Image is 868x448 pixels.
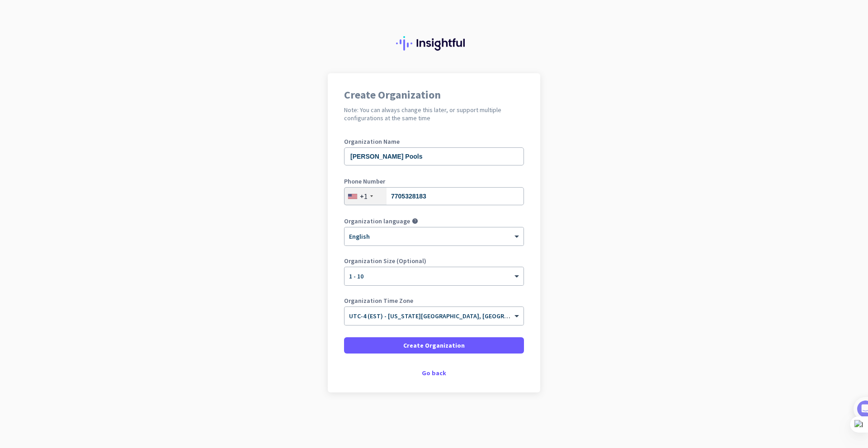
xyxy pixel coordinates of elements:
[344,138,524,145] label: Organization Name
[344,258,524,264] label: Organization Size (Optional)
[412,218,418,224] i: help
[396,36,472,51] img: Insightful
[360,192,368,201] div: +1
[344,187,524,205] input: 201-555-0123
[403,341,465,350] span: Create Organization
[344,297,524,304] label: Organization Time Zone
[344,218,410,224] label: Organization language
[344,337,524,354] button: Create Organization
[344,90,524,100] h1: Create Organization
[344,370,524,376] div: Go back
[344,178,524,184] label: Phone Number
[344,106,524,122] h2: Note: You can always change this later, or support multiple configurations at the same time
[344,147,524,165] input: What is the name of your organization?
